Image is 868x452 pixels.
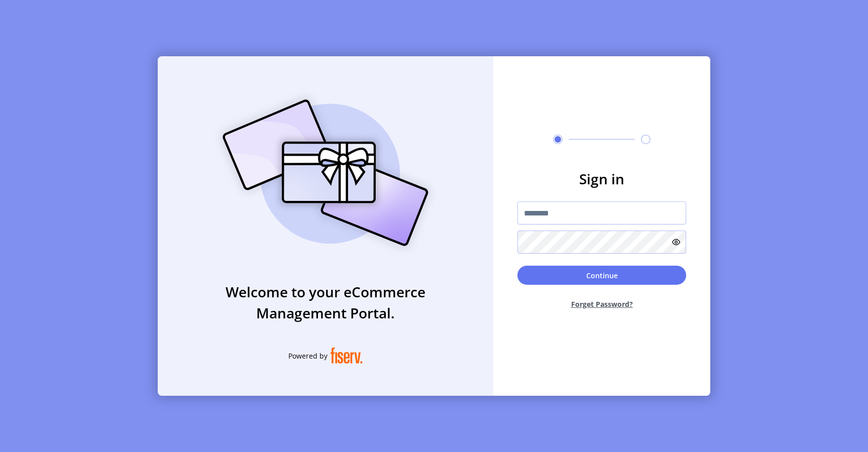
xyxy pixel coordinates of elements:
span: Powered by [288,351,328,361]
h3: Sign in [517,168,686,189]
button: Continue [517,266,686,285]
img: card_Illustration.svg [207,88,444,257]
h3: Welcome to your eCommerce Management Portal. [158,281,493,323]
button: Forget Password? [517,291,686,317]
